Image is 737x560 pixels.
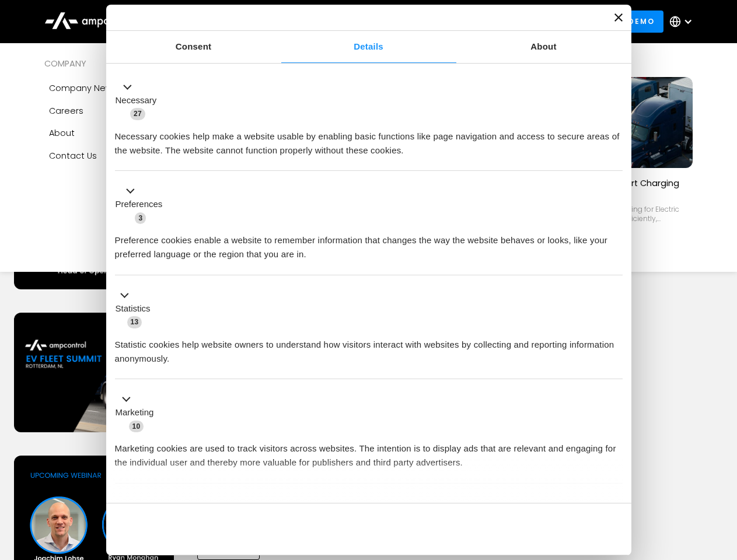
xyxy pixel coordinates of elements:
div: Careers [49,104,83,117]
div: About [49,127,75,139]
a: Company news [44,77,189,99]
div: Statistic cookies help website owners to understand how visitors interact with websites by collec... [115,329,623,366]
label: Marketing [116,406,154,419]
a: About [44,122,189,144]
a: Details [281,31,456,63]
div: COMPANY [44,57,189,70]
label: Preferences [116,198,163,211]
a: Contact Us [44,145,189,167]
span: 27 [130,108,145,120]
a: About [456,31,631,63]
button: Preferences (3) [115,184,170,225]
span: 3 [135,212,146,224]
div: Contact Us [49,149,97,162]
a: Consent [106,31,281,63]
button: Statistics (13) [115,288,158,329]
button: Marketing (10) [115,393,161,433]
div: Company news [49,82,117,94]
label: Necessary [116,94,157,107]
label: Statistics [116,302,151,316]
button: Close banner [614,13,623,22]
button: Unclassified (2) [115,496,211,511]
span: 10 [129,421,144,432]
button: Okay [455,512,622,546]
button: Necessary (27) [115,80,164,121]
span: 13 [127,316,142,328]
div: Preference cookies enable a website to remember information that changes the way the website beha... [115,225,623,261]
span: 2 [193,498,204,510]
div: Necessary cookies help make a website usable by enabling basic functions like page navigation and... [115,121,623,157]
a: Careers [44,100,189,122]
div: Marketing cookies are used to track visitors across websites. The intention is to display ads tha... [115,433,623,470]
